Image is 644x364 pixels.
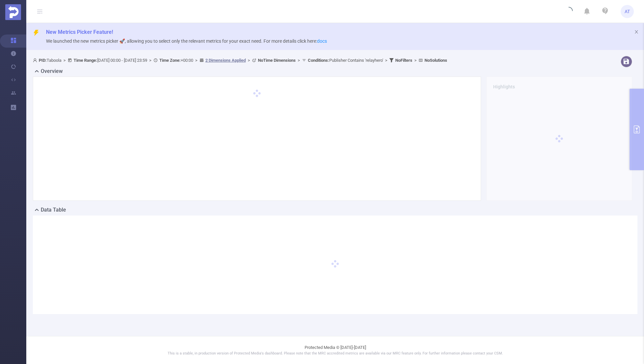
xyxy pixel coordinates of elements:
a: docs [317,38,327,44]
b: Conditions : [308,58,329,63]
span: We launched the new metrics picker 🚀, allowing you to select only the relevant metrics for your e... [46,38,327,44]
button: icon: close [634,28,639,35]
span: Publisher Contains 'relayhero' [308,58,383,63]
span: > [246,58,252,63]
img: Protected Media [5,4,21,20]
h2: Overview [41,67,63,75]
span: New Metrics Picker Feature! [46,29,113,35]
b: Time Zone: [159,58,181,63]
b: PID: [39,58,47,63]
i: icon: thunderbolt [33,30,39,36]
span: > [412,58,419,63]
b: No Time Dimensions [258,58,296,63]
i: icon: close [634,30,639,34]
span: > [147,58,153,63]
span: AT [625,5,630,18]
h2: Data Table [41,206,66,214]
span: > [61,58,68,63]
b: No Filters [395,58,412,63]
span: > [193,58,199,63]
p: This is a stable, in production version of Protected Media's dashboard. Please note that the MRC ... [43,351,628,356]
span: > [296,58,302,63]
i: icon: user [33,58,39,62]
span: > [383,58,389,63]
span: Taboola [DATE] 00:00 - [DATE] 23:59 +00:00 [33,58,447,63]
footer: Protected Media © [DATE]-[DATE] [26,336,644,364]
u: 2 Dimensions Applied [205,58,246,63]
b: Time Range: [74,58,97,63]
i: icon: loading [565,7,573,16]
b: No Solutions [425,58,447,63]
